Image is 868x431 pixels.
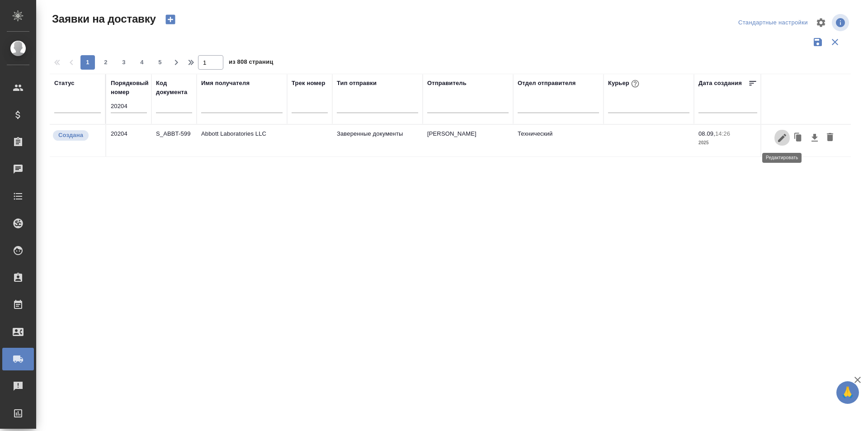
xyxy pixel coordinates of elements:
div: Отдел отправителя [518,79,576,88]
button: 4 [135,55,149,70]
div: Отправитель [427,79,467,88]
span: Посмотреть информацию [832,14,851,31]
span: из 808 страниц [229,57,273,70]
div: Имя получателя [201,79,250,88]
td: 20204 [106,125,151,156]
div: Тип отправки [337,79,377,88]
div: Дата создания [698,79,742,88]
button: При выборе курьера статус заявки автоматически поменяется на «Принята» [629,78,641,90]
button: Клонировать [790,129,807,147]
span: 2 [99,58,113,67]
td: Abbott Laboratories LLC [197,125,287,156]
button: 🙏 [836,381,859,404]
div: Порядковый номер [111,79,149,97]
button: 5 [153,55,167,70]
td: Технический [513,125,604,156]
div: Код документа [156,79,192,97]
button: Удалить [822,129,838,147]
button: 2 [99,55,113,70]
div: Новая заявка, еще не передана в работу [52,129,101,142]
span: 5 [153,58,167,67]
span: 3 [117,58,131,67]
button: Сохранить фильтры [809,33,826,51]
button: 3 [117,55,131,70]
span: Заявки на доставку [50,12,156,26]
p: 14:26 [715,130,730,137]
p: Создана [58,131,83,140]
div: Курьер [608,78,641,90]
td: [PERSON_NAME] [423,125,513,156]
button: Скачать [807,129,822,147]
div: split button [736,16,810,30]
button: Сбросить фильтры [826,33,844,51]
div: Статус [54,79,75,88]
td: S_ABBT-599 [151,125,197,156]
button: Создать [160,12,181,27]
p: 08.09, [698,130,715,137]
span: 🙏 [840,383,855,402]
td: Заверенные документы [332,125,423,156]
span: Настроить таблицу [810,12,832,33]
div: Трек номер [292,79,325,88]
p: 2025 [698,138,757,147]
span: 4 [135,58,149,67]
